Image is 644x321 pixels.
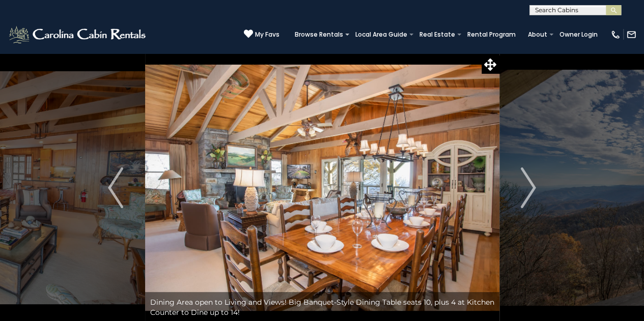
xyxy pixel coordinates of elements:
[255,30,279,39] span: My Favs
[554,27,603,42] a: Owner Login
[350,27,412,42] a: Local Area Guide
[414,27,460,42] a: Real Estate
[610,30,621,40] img: phone-regular-white.png
[626,30,636,40] img: mail-regular-white.png
[8,24,149,45] img: White-1-2.png
[244,29,279,40] a: My Favs
[462,27,521,42] a: Rental Program
[521,167,536,208] img: arrow
[523,27,552,42] a: About
[108,167,123,208] img: arrow
[290,27,348,42] a: Browse Rentals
